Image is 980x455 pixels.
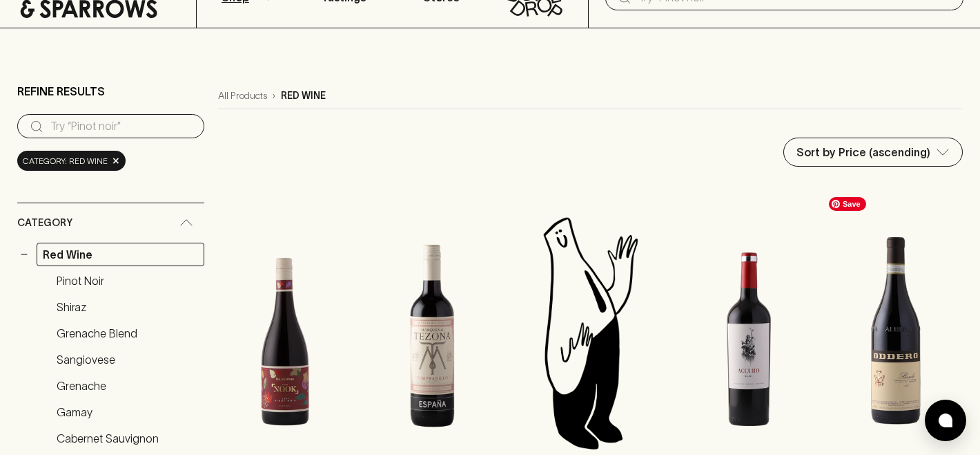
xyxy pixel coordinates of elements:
[112,154,120,168] span: ×
[218,212,351,454] img: Buller The Nook Pinot Noir 2021
[829,197,866,211] span: Save
[50,115,193,138] input: Try “Pinot noir”
[218,89,267,103] a: All Products
[17,214,72,232] span: Category
[365,212,498,454] img: Marques de Tezona Tempranillo 2024
[17,83,105,100] p: Refine Results
[37,243,204,266] a: Red Wine
[784,138,962,166] div: Sort by Price (ascending)
[50,400,204,424] a: Gamay
[50,374,204,398] a: Grenache
[17,248,31,261] button: −
[513,212,669,454] img: Blackhearts & Sparrows Man
[281,89,326,103] p: red wine
[23,154,108,168] span: Category: red wine
[50,295,204,319] a: Shiraz
[50,322,204,345] a: Grenache Blend
[50,427,204,450] a: Cabernet Sauvignon
[939,414,952,427] img: bubble-icon
[830,212,963,454] img: Oddero Barolo Classico 2017
[50,269,204,292] a: Pinot Noir
[796,144,930,160] p: Sort by Price (ascending)
[17,203,204,243] div: Category
[273,89,275,103] p: ›
[50,348,204,371] a: Sangiovese
[683,212,816,454] img: Accuro Malbec 2021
